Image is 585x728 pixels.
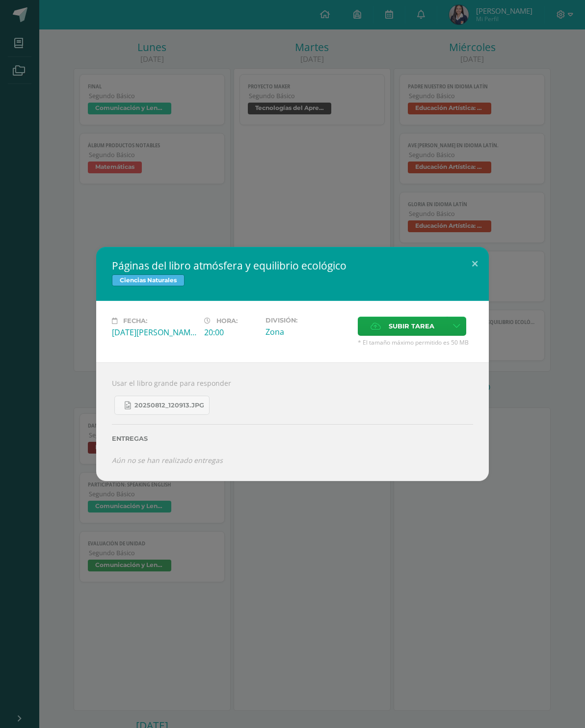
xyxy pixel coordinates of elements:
[461,247,489,280] button: Close (Esc)
[96,362,489,481] div: Usar el libro grande para responder
[112,435,473,442] label: Entregas
[358,338,473,347] span: * El tamaño máximo permitido es 50 MB
[112,327,196,338] div: [DATE][PERSON_NAME]
[389,317,434,335] span: Subir tarea
[204,327,258,338] div: 20:00
[134,402,204,409] span: 20250812_120913.jpg
[112,456,223,465] i: Aún no se han realizado entregas
[112,274,185,286] span: Ciencias Naturales
[216,317,238,324] span: Hora:
[266,317,350,324] label: División:
[114,396,210,415] a: 20250812_120913.jpg
[112,259,473,272] h2: Páginas del libro atmósfera y equilibrio ecológico
[123,317,147,324] span: Fecha:
[266,326,350,337] div: Zona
